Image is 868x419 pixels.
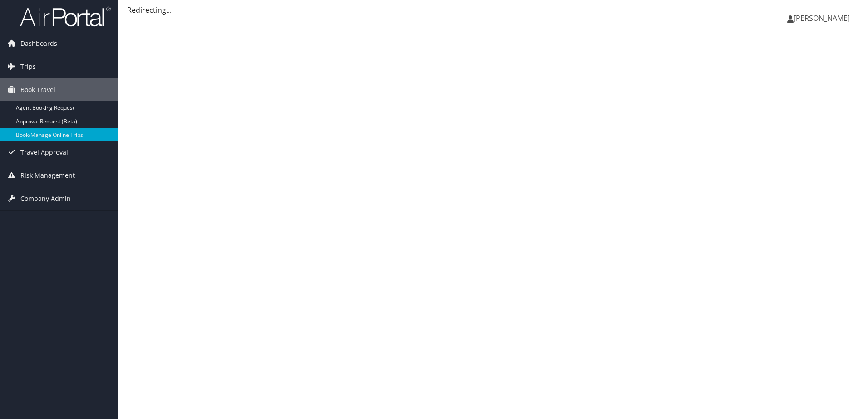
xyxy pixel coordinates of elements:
[127,5,859,15] div: Redirecting...
[787,5,859,32] a: [PERSON_NAME]
[20,55,36,78] span: Trips
[20,141,68,164] span: Travel Approval
[20,187,71,210] span: Company Admin
[20,32,57,55] span: Dashboards
[20,6,111,27] img: airportal-logo.png
[20,78,55,101] span: Book Travel
[794,13,850,23] span: [PERSON_NAME]
[20,164,75,187] span: Risk Management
